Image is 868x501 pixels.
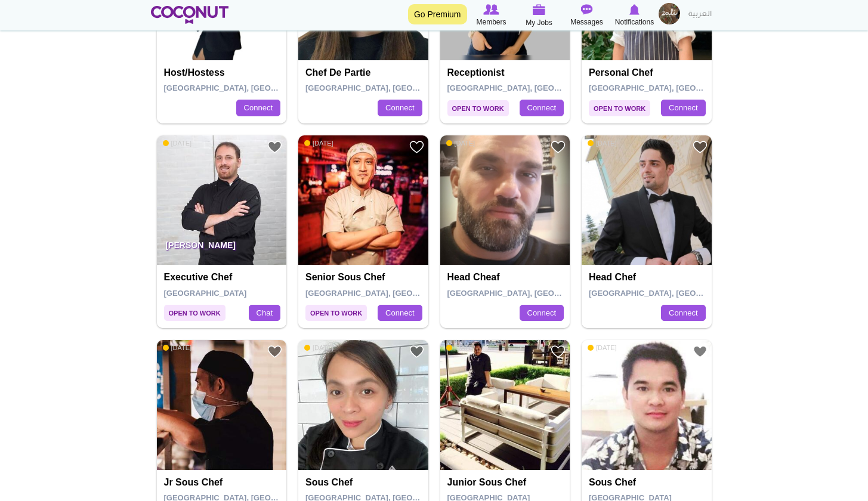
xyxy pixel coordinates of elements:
span: [DATE] [588,139,617,147]
span: [DATE] [163,344,192,352]
a: My Jobs My Jobs [515,3,563,29]
span: [DATE] [446,344,475,352]
a: Add to Favourites [409,344,424,359]
p: [PERSON_NAME] [157,231,287,265]
span: Members [476,16,506,28]
img: My Jobs [533,4,546,15]
h4: sous chef [589,477,708,488]
h4: Head cheaf [447,272,566,283]
a: Add to Favourites [267,344,282,359]
img: Browse Members [483,4,499,15]
span: [DATE] [304,139,333,147]
h4: Personal chef [589,67,708,78]
a: Connect [661,100,705,116]
h4: Jr sous chef [164,477,283,488]
span: [DATE] [163,139,192,147]
span: Messages [570,16,603,28]
span: Open to Work [447,100,509,116]
a: Connect [520,100,564,116]
h4: senior sous chef [305,272,424,283]
span: [GEOGRAPHIC_DATA], [GEOGRAPHIC_DATA] [589,83,759,92]
h4: Chef de Partie [305,67,424,78]
img: Home [151,6,229,24]
a: Connect [661,305,705,321]
a: Add to Favourites [551,140,566,154]
a: Add to Favourites [551,344,566,359]
a: Go Premium [408,4,467,24]
span: [DATE] [446,139,475,147]
span: [GEOGRAPHIC_DATA], [GEOGRAPHIC_DATA] [589,289,759,298]
h4: sous chef [305,477,424,488]
span: [GEOGRAPHIC_DATA], [GEOGRAPHIC_DATA] [305,83,475,92]
h4: Head chef [589,272,708,283]
a: Browse Members Members [468,3,515,28]
a: Add to Favourites [409,140,424,154]
span: Notifications [615,16,654,28]
span: [GEOGRAPHIC_DATA] [164,289,247,298]
img: Messages [581,4,593,15]
a: Messages Messages [563,3,611,28]
span: Open to Work [305,305,367,321]
h4: Executive Chef [164,272,283,283]
a: العربية [682,3,718,27]
a: Notifications Notifications [611,3,659,28]
a: Connect [378,305,422,321]
h4: Junior sous chef [447,477,566,488]
a: Add to Favourites [267,140,282,154]
span: [DATE] [304,344,333,352]
a: Add to Favourites [693,344,708,359]
span: [GEOGRAPHIC_DATA], [GEOGRAPHIC_DATA] [447,289,617,298]
a: Connect [236,100,280,116]
img: Notifications [629,4,640,15]
a: Connect [378,100,422,116]
span: My Jobs [526,17,552,29]
a: Connect [520,305,564,321]
h4: Receptionist [447,67,566,78]
h4: Host/Hostess [164,67,283,78]
span: [GEOGRAPHIC_DATA], [GEOGRAPHIC_DATA] [305,289,475,298]
span: [GEOGRAPHIC_DATA], [GEOGRAPHIC_DATA] [164,83,334,92]
span: [DATE] [588,344,617,352]
span: Open to Work [164,305,226,321]
span: Open to Work [589,100,650,116]
a: Chat [249,305,280,321]
a: Add to Favourites [693,140,708,154]
span: [GEOGRAPHIC_DATA], [GEOGRAPHIC_DATA] [447,83,617,92]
